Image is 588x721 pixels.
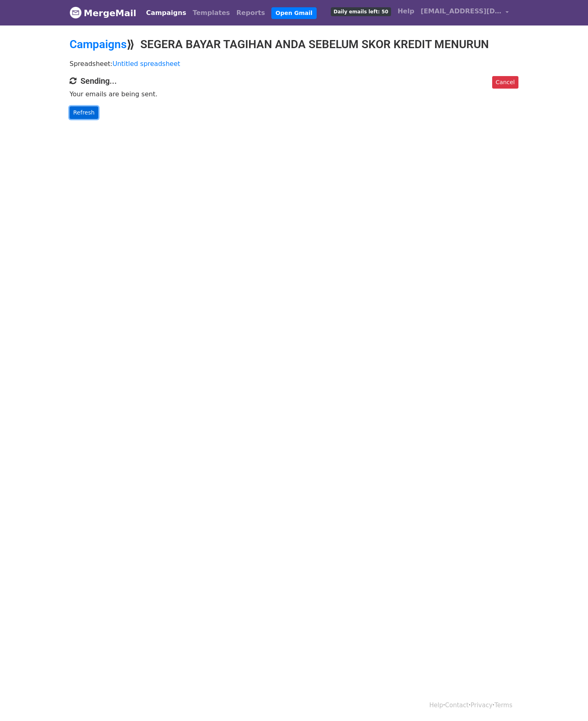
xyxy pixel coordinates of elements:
a: Privacy [471,702,493,709]
a: Reports [233,5,269,21]
a: MergeMail [70,4,136,21]
img: MergeMail logo [70,6,82,19]
a: Cancel [492,76,518,89]
a: Templates [189,5,233,21]
a: Terms [495,702,512,709]
a: Contact [445,702,469,709]
iframe: Chat Widget [548,682,588,721]
a: Help [429,702,443,709]
p: Spreadsheet: [70,59,518,68]
h4: Sending... [70,76,518,86]
span: [EMAIL_ADDRESS][DOMAIN_NAME] [421,6,501,16]
a: Untitled spreadsheet [112,60,180,68]
a: Refresh [70,106,98,119]
h2: ⟫ SEGERA BAYAR TAGIHAN ANDA SEBELUM SKOR KREDIT MENURUN [70,38,518,51]
a: Daily emails left: 50 [328,3,394,19]
span: Daily emails left: 50 [331,7,391,16]
a: Campaigns [70,38,127,51]
a: Open Gmail [271,7,316,19]
a: Campaigns [143,5,189,21]
a: [EMAIL_ADDRESS][DOMAIN_NAME] [417,3,512,22]
p: Your emails are being sent. [70,90,518,98]
a: Help [394,3,417,19]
